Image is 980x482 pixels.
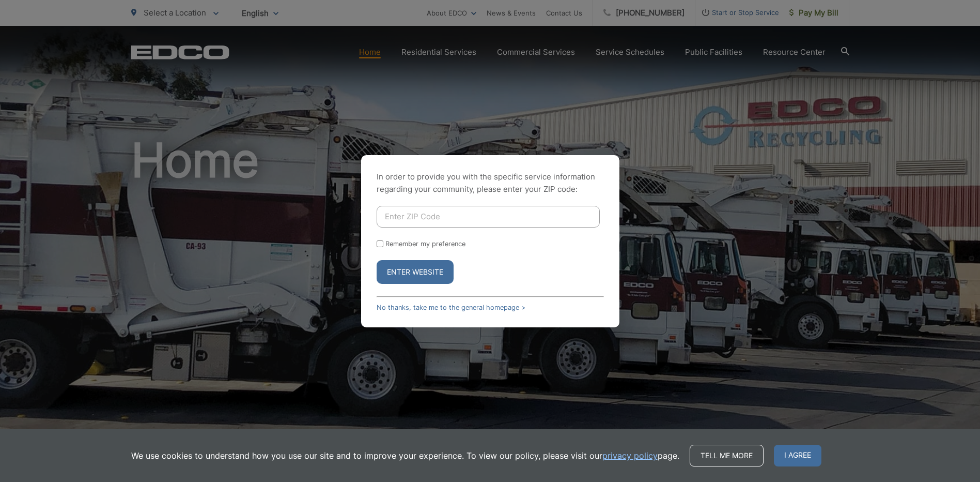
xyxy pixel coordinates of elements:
[774,445,821,466] span: I agree
[602,449,658,462] a: privacy policy
[131,449,679,462] p: We use cookies to understand how you use our site and to improve your experience. To view our pol...
[385,240,465,248] label: Remember my preference
[690,445,764,466] a: Tell me more
[377,260,454,284] button: Enter Website
[377,206,600,228] input: Enter ZIP Code
[377,304,525,311] a: No thanks, take me to the general homepage >
[377,171,604,195] p: In order to provide you with the specific service information regarding your community, please en...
